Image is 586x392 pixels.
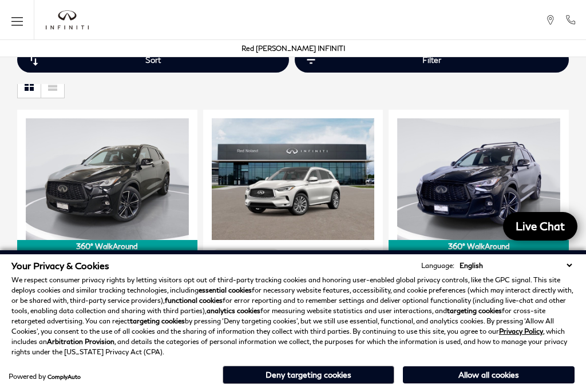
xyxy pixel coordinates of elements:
div: 360° WalkAround [389,240,569,253]
strong: Arbitration Provision [47,337,114,346]
a: Privacy Policy [499,327,543,335]
div: Language: [421,262,454,269]
a: Red [PERSON_NAME] INFINITI [241,44,345,53]
strong: essential cookies [199,286,252,294]
strong: targeting cookies [130,317,185,325]
button: Sort [17,47,289,73]
a: infiniti [46,10,89,30]
img: 2025 INFINITI QX50 SPORT AWD [397,118,560,240]
a: Live Chat [503,212,577,241]
a: ComplyAuto [47,373,81,380]
button: Allow all cookies [403,366,575,383]
div: 360° WalkAround [17,240,197,253]
img: INFINITI [46,10,89,30]
button: Deny targeting cookies [223,366,394,384]
button: Filter [295,47,569,73]
div: Powered by [9,373,81,380]
strong: functional cookies [165,296,223,305]
strong: targeting cookies [447,306,502,315]
img: 2025 INFINITI QX50 LUXE AWD [212,118,375,240]
button: Compare Vehicle [212,249,280,263]
select: Language Select [457,260,575,271]
span: Live Chat [510,219,571,233]
strong: analytics cookies [207,306,260,315]
p: We respect consumer privacy rights by letting visitors opt out of third-party tracking cookies an... [11,275,575,357]
button: Save Vehicle [357,249,374,270]
img: 2025 INFINITI QX50 SPORT AWD [26,118,189,240]
span: Your Privacy & Cookies [11,260,109,271]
